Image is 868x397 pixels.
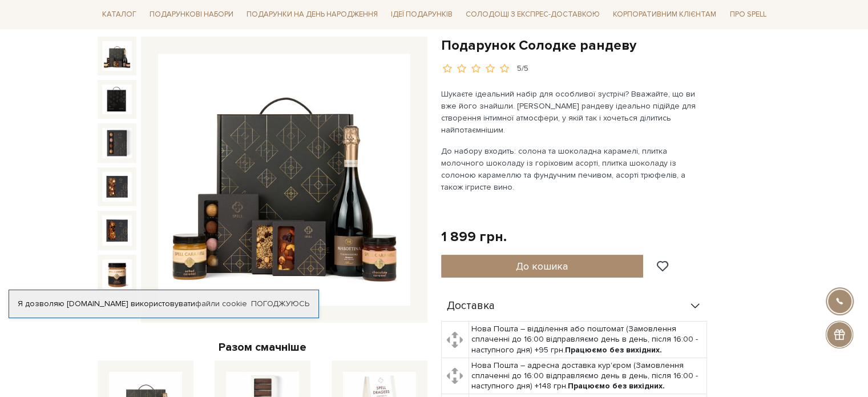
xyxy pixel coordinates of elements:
a: Корпоративним клієнтам [608,6,721,23]
img: Подарунок Солодке рандеву [102,128,132,158]
h1: Подарунок Солодке рандеву [441,37,771,54]
span: До кошика [516,260,568,272]
p: До набору входить: солона та шоколадна карамелі, плитка молочного шоколаду із горіховим асорті, п... [441,145,709,193]
img: Подарунок Солодке рандеву [102,85,132,114]
td: Нова Пошта – відділення або поштомат (Замовлення сплаченні до 16:00 відправляємо день в день, піс... [469,322,706,358]
img: Подарунок Солодке рандеву [102,215,132,245]
img: Подарунок Солодке рандеву [102,172,132,202]
a: Каталог [98,6,141,23]
td: Нова Пошта – адресна доставка кур'єром (Замовлення сплаченні до 16:00 відправляємо день в день, п... [469,358,706,394]
div: 5/5 [517,63,528,74]
button: До кошика [441,255,644,278]
img: Подарунок Солодке рандеву [102,41,132,71]
b: Працюємо без вихідних. [568,381,665,391]
div: 1 899 грн. [441,228,507,246]
a: Подарункові набори [145,6,238,23]
div: Разом смачніше [98,340,427,355]
img: Подарунок Солодке рандеву [102,259,132,289]
img: Подарунок Солодке рандеву [158,54,410,306]
a: файли cookie [195,299,247,308]
div: Я дозволяю [DOMAIN_NAME] використовувати [9,299,318,309]
b: Працюємо без вихідних. [565,345,662,355]
a: Подарунки на День народження [242,6,382,23]
a: Погоджуюсь [251,299,309,309]
a: Ідеї подарунків [386,6,457,23]
p: Шукаєте ідеальний набір для особливої зустрічі? Вважайте, що ви вже його знайшли. [PERSON_NAME] р... [441,88,709,136]
a: Солодощі з експрес-доставкою [461,5,604,24]
span: Доставка [447,301,495,311]
a: Про Spell [725,6,770,23]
